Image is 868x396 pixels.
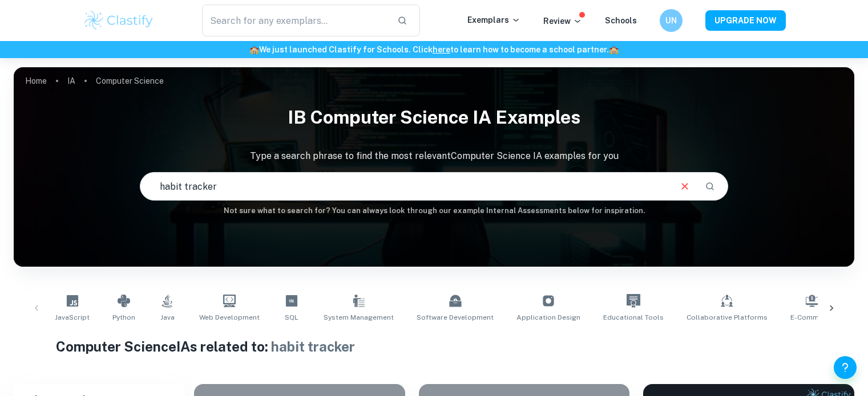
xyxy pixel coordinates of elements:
span: E-commerce [790,312,834,322]
input: Search for any exemplars... [202,5,389,36]
span: 🏫 [609,45,619,54]
button: Help and Feedback [834,356,857,379]
span: Collaborative Platforms [687,312,768,322]
p: Exemplars [467,14,520,26]
h6: Not sure what to search for? You can always look through our example Internal Assessments below f... [14,205,854,217]
span: Application Design [516,312,580,322]
span: System Management [324,312,394,322]
input: E.g. event website, web development, Python... [140,170,669,202]
button: UPGRADE NOW [705,10,786,31]
h1: Computer Science IAs related to: [56,336,813,357]
span: Educational Tools [603,312,664,322]
span: JavaScript [55,312,90,322]
button: Search [700,177,720,196]
button: Clear [674,175,696,197]
span: SQL [285,312,298,322]
a: here [433,45,450,54]
span: Java [160,312,175,322]
span: Python [112,312,135,322]
p: Computer Science [96,75,164,87]
h1: IB Computer Science IA examples [14,99,854,136]
a: Home [25,73,47,89]
h6: We just launched Clastify for Schools. Click to learn how to become a school partner. [2,43,866,56]
a: Schools [605,16,637,25]
button: UN [660,9,683,32]
span: Web Development [199,312,260,322]
h6: UN [664,14,677,27]
a: IA [67,73,75,89]
p: Type a search phrase to find the most relevant Computer Science IA examples for you [14,149,854,163]
span: 🏫 [249,45,259,54]
span: Software Development [417,312,494,322]
span: habit tracker [271,338,355,354]
p: Review [543,15,582,27]
img: Clastify logo [83,9,155,32]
